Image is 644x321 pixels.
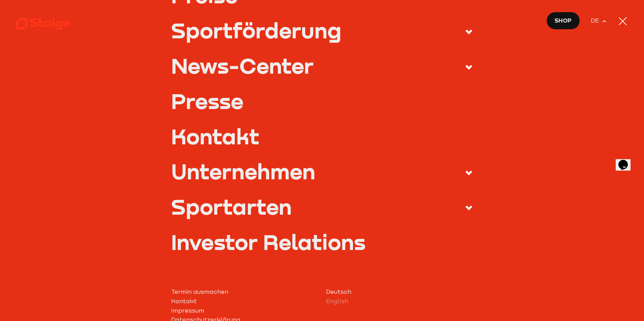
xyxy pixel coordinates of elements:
a: Kontakt [171,126,473,147]
a: Presse [171,90,473,111]
div: Sportförderung [171,20,342,41]
iframe: chat widget [616,150,637,171]
a: Investor Relations [171,231,473,252]
span: DE [591,16,602,26]
a: Shop [546,12,580,30]
a: Deutsch [326,287,473,297]
a: Termin ausmachen [171,287,318,297]
span: Shop [554,16,572,25]
div: News-Center [171,55,314,76]
div: Sportarten [171,196,292,217]
a: Impressum [171,306,318,316]
a: English [326,297,473,306]
a: Kontakt [171,297,318,306]
div: Unternehmen [171,160,315,182]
